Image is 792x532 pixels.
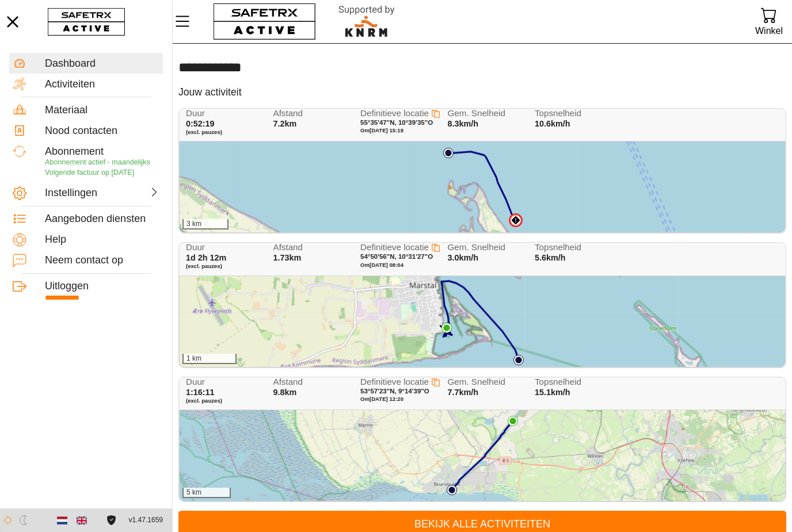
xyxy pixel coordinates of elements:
img: Activities.svg [13,77,26,91]
span: 8.3km/h [448,119,479,128]
span: 55°35'47"N, 10°39'35"O [360,119,433,126]
span: Om [DATE] 15:18 [360,127,403,133]
h5: Jouw activiteit [178,86,242,99]
div: Neem contact op [45,254,159,267]
span: (excl. pauzes) [186,263,260,270]
img: PathStart.svg [447,485,457,495]
span: (excl. pauzes) [186,397,260,404]
img: en.svg [77,515,87,526]
button: English [72,511,92,530]
button: v1.47.1659 [122,511,170,530]
span: Topsnelheid [535,377,608,387]
span: Definitieve locatie [360,242,429,252]
button: Menu [173,9,201,33]
span: Afstand [273,243,347,252]
span: Topsnelheid [535,243,608,252]
span: 53°57'23"N, 9°14'39"O [360,388,429,395]
span: v1.47.1659 [129,514,163,526]
div: Nood contacten [45,125,159,137]
span: 54°50'56"N, 10°31'27"O [360,253,433,260]
div: Uitloggen [45,280,159,293]
img: nl.svg [57,515,67,526]
div: 5 km [182,488,231,498]
span: Gem. Snelheid [448,243,521,252]
img: PathEnd.svg [508,416,518,426]
span: Definitieve locatie [360,377,429,386]
span: Duur [186,243,260,252]
span: 15.1km/h [535,388,570,397]
img: PathStart.svg [443,148,454,158]
span: Volgende factuur op [DATE] [45,169,134,177]
div: Activiteiten [45,78,159,91]
span: (excl. pauzes) [186,129,260,136]
img: Equipment.svg [13,103,26,117]
span: Afstand [273,109,347,118]
div: 3 km [182,219,229,229]
img: ModeLight.svg [3,515,13,525]
span: 0:52:19 [186,119,215,128]
img: Help.svg [13,233,26,247]
span: Afstand [273,377,347,387]
span: Duur [186,109,260,118]
span: 3.0km/h [448,253,479,262]
img: PathEnd.svg [441,323,452,333]
span: 10.6km/h [535,119,570,128]
div: Help [45,234,159,246]
a: Licentieovereenkomst [104,515,119,525]
div: Dashboard [45,58,159,70]
span: 7.7km/h [448,388,479,397]
span: Gem. Snelheid [448,109,521,118]
span: Om [DATE] 08:04 [360,262,403,268]
div: Materiaal [45,104,159,117]
img: Subscription.svg [13,144,26,158]
span: Abonnement actief - maandelijks [45,158,150,166]
div: Instellingen [45,187,100,200]
span: 9.8km [273,388,297,397]
img: ModeDark.svg [18,515,28,525]
span: Topsnelheid [535,109,608,118]
span: 1.73km [273,253,302,262]
span: 1d 2h 12m [186,253,226,262]
button: Dutch [52,511,72,530]
span: Definitieve locatie [360,108,429,118]
span: 5.6km/h [535,253,566,262]
img: PathStart.svg [513,355,524,365]
div: Winkel [755,23,783,39]
div: 1 km [182,354,237,364]
span: 1:16:11 [186,388,215,397]
span: Om [DATE] 12:20 [360,396,403,402]
img: RescueLogo.svg [325,3,408,40]
div: Aangeboden diensten [45,213,159,225]
div: Abonnement [45,146,159,158]
span: Gem. Snelheid [448,377,521,387]
img: MANUAL.svg [511,216,520,225]
span: Duur [186,377,260,387]
span: 7.2km [273,119,297,128]
img: ContactUs.svg [13,254,26,267]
